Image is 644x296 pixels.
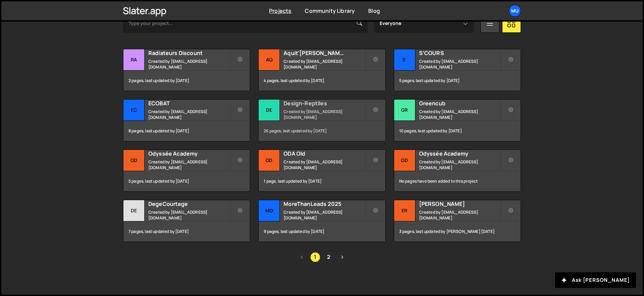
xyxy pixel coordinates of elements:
div: Aq [259,49,280,71]
a: S' S'COURS Created by [EMAIL_ADDRESS][DOMAIN_NAME] 5 pages, last updated by [DATE] [394,49,521,91]
a: Od Odyssée Academy Created by [EMAIL_ADDRESS][DOMAIN_NAME] 5 pages, last updated by [DATE] [123,150,250,192]
a: Next page [337,252,347,262]
small: Created by [EMAIL_ADDRESS][DOMAIN_NAME] [148,58,230,70]
h2: S'COURS [419,49,500,57]
h2: ECOBAT [148,100,230,107]
div: 26 pages, last updated by [DATE] [259,121,385,141]
small: Created by [EMAIL_ADDRESS][DOMAIN_NAME] [419,58,500,70]
small: Created by [EMAIL_ADDRESS][DOMAIN_NAME] [419,109,500,120]
small: Created by [EMAIL_ADDRESS][DOMAIN_NAME] [284,209,365,221]
a: De Design-Reptiles Created by [EMAIL_ADDRESS][DOMAIN_NAME] 26 pages, last updated by [DATE] [258,99,385,141]
h2: Aquit'[PERSON_NAME] [284,49,365,57]
small: Created by [EMAIL_ADDRESS][DOMAIN_NAME] [284,109,365,120]
div: 2 pages, last updated by [DATE] [123,71,250,91]
div: Gr [394,100,415,121]
div: 5 pages, last updated by [DATE] [394,71,521,91]
div: 1 page, last updated by [DATE] [259,171,385,191]
div: Ra [123,49,145,71]
a: Er [PERSON_NAME] Created by [EMAIL_ADDRESS][DOMAIN_NAME] 3 pages, last updated by [PERSON_NAME] [... [394,200,521,242]
h2: ODA Old [284,150,365,157]
a: Aq Aquit'[PERSON_NAME] Created by [EMAIL_ADDRESS][DOMAIN_NAME] 4 pages, last updated by [DATE] [258,49,385,91]
a: Community Library [305,7,355,15]
div: No pages have been added to this project [394,171,521,191]
div: 9 pages, last updated by [DATE] [259,221,385,242]
div: Mo [259,200,280,221]
a: De DegeCourtage Created by [EMAIL_ADDRESS][DOMAIN_NAME] 7 pages, last updated by [DATE] [123,200,250,242]
small: Created by [EMAIL_ADDRESS][DOMAIN_NAME] [148,109,230,120]
input: Type your project... [123,14,368,33]
div: EC [123,100,145,121]
div: 4 pages, last updated by [DATE] [259,71,385,91]
a: Projects [269,7,291,15]
div: De [259,100,280,121]
a: Gr Greencub Created by [EMAIL_ADDRESS][DOMAIN_NAME] 10 pages, last updated by [DATE] [394,99,521,141]
a: Od Odyssée Academy Created by [EMAIL_ADDRESS][DOMAIN_NAME] No pages have been added to this project [394,150,521,192]
div: Er [394,200,415,221]
h2: Greencub [419,100,500,107]
a: Page 2 [324,252,334,262]
div: De [123,200,145,221]
a: OD ODA Old Created by [EMAIL_ADDRESS][DOMAIN_NAME] 1 page, last updated by [DATE] [258,150,385,192]
h2: [PERSON_NAME] [419,200,500,208]
h2: Odyssée Academy [419,150,500,157]
div: Od [394,150,415,171]
a: EC ECOBAT Created by [EMAIL_ADDRESS][DOMAIN_NAME] 8 pages, last updated by [DATE] [123,99,250,141]
div: S' [394,49,415,71]
div: 3 pages, last updated by [PERSON_NAME] [DATE] [394,221,521,242]
a: Mu [509,5,521,17]
h2: Radiateurs Discount [148,49,230,57]
small: Created by [EMAIL_ADDRESS][DOMAIN_NAME] [148,209,230,221]
div: 7 pages, last updated by [DATE] [123,221,250,242]
a: Ra Radiateurs Discount Created by [EMAIL_ADDRESS][DOMAIN_NAME] 2 pages, last updated by [DATE] [123,49,250,91]
div: 10 pages, last updated by [DATE] [394,121,521,141]
small: Created by [EMAIL_ADDRESS][DOMAIN_NAME] [419,159,500,170]
a: Blog [368,7,380,15]
a: Mo MoreThanLeads 2025 Created by [EMAIL_ADDRESS][DOMAIN_NAME] 9 pages, last updated by [DATE] [258,200,385,242]
small: Created by [EMAIL_ADDRESS][DOMAIN_NAME] [284,58,365,70]
div: Pagination [123,252,521,262]
small: Created by [EMAIL_ADDRESS][DOMAIN_NAME] [148,159,230,170]
h2: MoreThanLeads 2025 [284,200,365,208]
div: Od [123,150,145,171]
h2: Odyssée Academy [148,150,230,157]
div: OD [259,150,280,171]
div: 5 pages, last updated by [DATE] [123,171,250,191]
small: Created by [EMAIL_ADDRESS][DOMAIN_NAME] [284,159,365,170]
small: Created by [EMAIL_ADDRESS][DOMAIN_NAME] [419,209,500,221]
button: Ask [PERSON_NAME] [555,272,636,288]
h2: Design-Reptiles [284,100,365,107]
h2: DegeCourtage [148,200,230,208]
div: 8 pages, last updated by [DATE] [123,121,250,141]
